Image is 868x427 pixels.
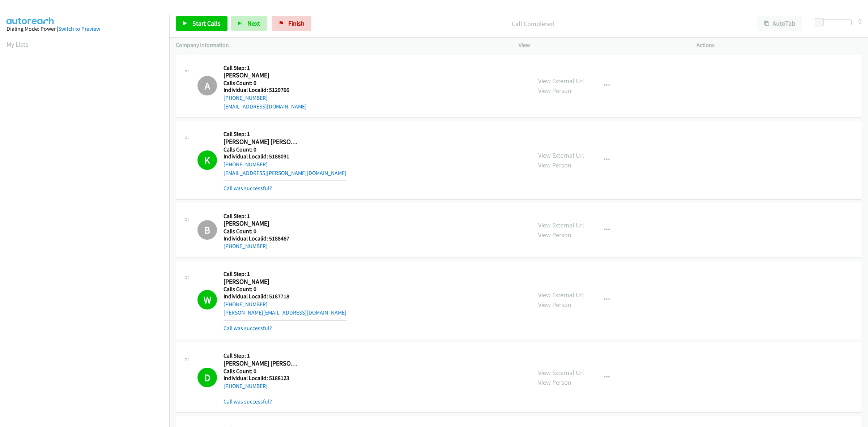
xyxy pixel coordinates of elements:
h2: [PERSON_NAME] [224,219,300,228]
h1: K [197,150,217,170]
a: View External Url [538,77,584,85]
a: Start Calls [176,16,227,31]
p: Actions [697,41,861,50]
a: View External Url [538,151,584,159]
h5: Calls Count: 0 [224,146,346,153]
h5: Individual Localid: 5187718 [224,293,346,300]
a: [PHONE_NUMBER] [224,94,268,101]
button: AutoTab [757,16,802,31]
iframe: Dialpad [7,56,169,399]
a: View External Url [538,291,584,299]
h2: [PERSON_NAME] [PERSON_NAME] [224,138,300,146]
h2: [PERSON_NAME] [224,278,300,286]
h2: [PERSON_NAME] [224,71,300,80]
h5: Calls Count: 0 [224,228,300,235]
a: [PHONE_NUMBER] [224,243,268,249]
h1: W [197,290,217,309]
a: [EMAIL_ADDRESS][DOMAIN_NAME] [224,103,307,110]
h1: B [197,220,217,240]
h2: [PERSON_NAME] [PERSON_NAME] [224,359,300,368]
a: My Lists [7,40,28,48]
h5: Individual Localid: 5188467 [224,235,300,242]
h5: Call Step: 1 [224,270,346,278]
p: Call Completed [321,19,744,29]
a: [PHONE_NUMBER] [224,301,268,308]
a: [EMAIL_ADDRESS][PERSON_NAME][DOMAIN_NAME] [224,170,346,176]
h5: Calls Count: 0 [224,80,307,87]
a: [PHONE_NUMBER] [224,383,268,389]
h5: Individual Localid: 5129766 [224,86,307,94]
h5: Call Step: 1 [224,352,300,359]
a: View Person [538,378,571,387]
h5: Individual Localid: 5188031 [224,153,346,160]
a: View Person [538,231,571,239]
h5: Call Step: 1 [224,64,307,72]
a: View Person [538,300,571,309]
div: 0 [858,16,861,26]
p: View [519,41,684,50]
div: Dialing Mode: Power | [7,25,163,33]
a: Call was successful? [224,398,272,405]
a: View Person [538,86,571,95]
iframe: Resource Center [847,185,868,242]
h5: Call Step: 1 [224,213,300,220]
button: Next [231,16,267,31]
span: Start Calls [192,19,221,27]
a: View Person [538,161,571,169]
p: Company Information [176,41,506,50]
a: Call was successful? [224,325,272,332]
a: Finish [272,16,311,31]
h5: Calls Count: 0 [224,368,300,375]
h1: D [197,368,217,387]
h5: Calls Count: 0 [224,286,346,293]
h1: A [197,76,217,95]
h5: Call Step: 1 [224,131,346,138]
span: Next [247,19,260,27]
span: Finish [288,19,305,27]
a: [PERSON_NAME][EMAIL_ADDRESS][DOMAIN_NAME] [224,309,346,316]
a: View External Url [538,368,584,377]
a: View External Url [538,221,584,229]
a: Switch to Preview [58,25,100,32]
a: [PHONE_NUMBER] [224,161,268,168]
a: Call was successful? [224,185,272,192]
h5: Individual Localid: 5188123 [224,375,300,382]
